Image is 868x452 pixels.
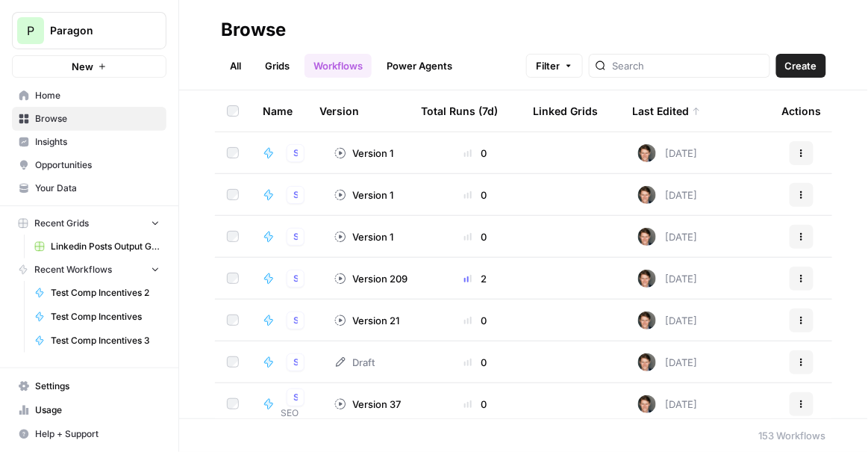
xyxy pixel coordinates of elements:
[51,310,160,323] span: Test Comp Incentives
[638,228,656,246] img: qw00ik6ez51o8uf7vgx83yxyzow9
[293,230,298,244] span: Studio 2.0
[612,58,764,73] input: Search
[293,146,298,160] span: Studio 2.0
[293,188,298,202] span: Studio 2.0
[28,235,166,258] a: Linkedin Posts Output Grid
[293,356,298,369] span: Studio 2.0
[781,90,821,131] div: Actions
[293,314,298,327] span: Studio 2.0
[334,188,393,202] div: Version 1
[638,270,656,288] img: qw00ik6ez51o8uf7vgx83yxyzow9
[638,186,656,204] img: qw00ik6ez51o8uf7vgx83yxyzow9
[12,12,166,49] button: Workspace: Paragon
[51,240,160,253] span: Linkedin Posts Output Grid
[12,107,166,131] a: Browse
[12,398,166,422] a: Usage
[305,54,372,78] a: Workflows
[50,23,140,38] span: Paragon
[263,90,296,131] div: Name
[638,186,697,204] div: [DATE]
[776,54,826,78] button: Create
[256,54,299,78] a: Grids
[263,270,310,288] a: Test REStudio 2.0
[536,58,560,73] span: Filter
[221,18,286,42] div: Browse
[281,406,310,420] span: SEO
[433,188,518,202] div: 0
[293,272,298,285] span: Studio 2.0
[378,54,461,78] a: Power Agents
[293,391,298,404] span: Studio 2.0
[35,89,160,102] span: Home
[51,334,160,347] span: Test Comp Incentives 3
[638,270,697,288] div: [DATE]
[35,135,160,149] span: Insights
[34,217,89,230] span: Recent Grids
[334,271,408,286] div: Version 209
[12,84,166,108] a: Home
[12,374,166,398] a: Settings
[759,428,826,443] div: 153 Workflows
[638,395,656,413] img: qw00ik6ez51o8uf7vgx83yxyzow9
[638,144,697,162] div: [DATE]
[334,146,393,161] div: Version 1
[638,228,697,246] div: [DATE]
[319,90,359,131] div: Version
[533,90,598,131] div: Linked Grids
[35,380,160,393] span: Settings
[28,281,166,305] a: Test Comp Incentives 2
[35,112,160,126] span: Browse
[433,146,518,161] div: 0
[221,54,250,78] a: All
[638,353,697,371] div: [DATE]
[638,395,697,413] div: [DATE]
[12,55,166,78] button: New
[433,271,518,286] div: 2
[263,144,310,162] a: Test Comp Incentives 2Studio 2.0
[433,229,518,244] div: 0
[35,403,160,417] span: Usage
[334,397,401,412] div: Version 37
[35,427,160,441] span: Help + Support
[35,158,160,172] span: Opportunities
[27,22,34,40] span: P
[334,229,393,244] div: Version 1
[433,397,518,412] div: 0
[12,153,166,177] a: Opportunities
[28,329,166,353] a: Test Comp Incentives 3
[334,355,375,370] div: Draft
[433,355,518,370] div: 0
[421,90,498,131] div: Total Runs (7d)
[72,59,93,74] span: New
[34,263,112,276] span: Recent Workflows
[12,212,166,235] button: Recent Grids
[638,144,656,162] img: qw00ik6ez51o8uf7vgx83yxyzow9
[526,54,583,78] button: Filter
[12,176,166,200] a: Your Data
[638,312,697,329] div: [DATE]
[35,182,160,195] span: Your Data
[334,313,399,328] div: Version 21
[263,186,310,204] a: Test Comp Incentives 3Studio 2.0
[263,228,310,246] a: Test Comp IncentivesStudio 2.0
[263,353,310,371] a: Report RefreStudio 2.0
[263,312,310,329] a: Media News ContactsStudio 2.0
[28,305,166,329] a: Test Comp Incentives
[263,388,310,420] a: Header Image for SEO ArticleStudio 2.0SEO
[433,313,518,328] div: 0
[785,58,817,73] span: Create
[632,90,701,131] div: Last Edited
[12,422,166,446] button: Help + Support
[638,312,656,329] img: qw00ik6ez51o8uf7vgx83yxyzow9
[51,286,160,300] span: Test Comp Incentives 2
[638,353,656,371] img: qw00ik6ez51o8uf7vgx83yxyzow9
[12,130,166,154] a: Insights
[12,258,166,281] button: Recent Workflows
